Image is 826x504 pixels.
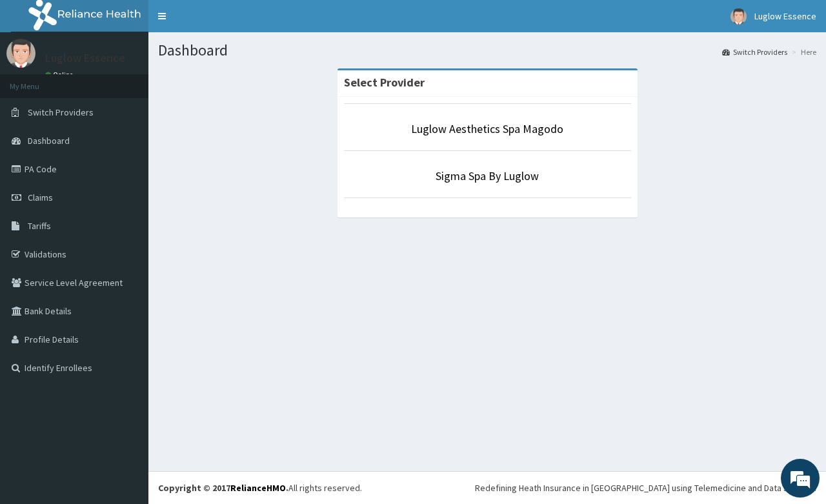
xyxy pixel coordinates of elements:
span: Claims [28,192,53,203]
div: Redefining Heath Insurance in [GEOGRAPHIC_DATA] using Telemedicine and Data Science! [475,481,816,494]
a: Sigma Spa By Luglow [436,168,539,183]
a: RelianceHMO [230,482,286,494]
strong: Select Provider [344,75,425,90]
span: Switch Providers [28,106,94,118]
p: Luglow Essence [45,52,125,64]
img: User Image [730,8,747,25]
img: User Image [6,39,35,68]
h1: Dashboard [158,42,816,59]
a: Online [45,70,76,79]
span: Tariffs [28,220,51,232]
a: Luglow Aesthetics Spa Magodo [411,121,563,136]
a: Switch Providers [722,46,787,57]
span: Luglow Essence [754,10,816,22]
strong: Copyright © 2017 . [158,482,288,494]
li: Here [789,46,816,57]
footer: All rights reserved. [148,471,826,504]
span: Dashboard [28,135,70,146]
